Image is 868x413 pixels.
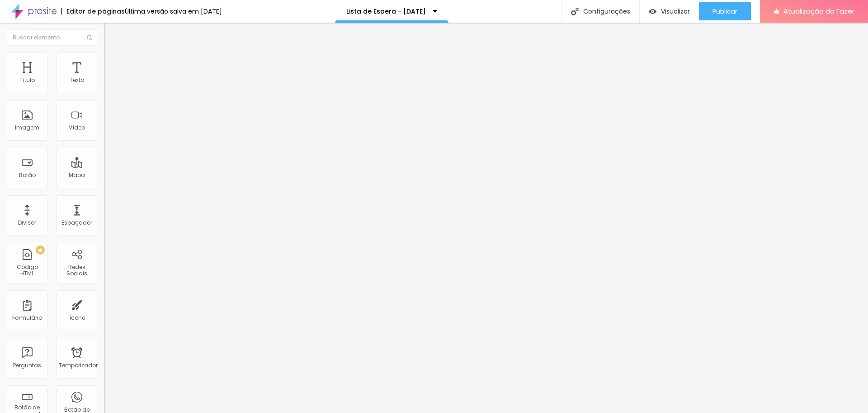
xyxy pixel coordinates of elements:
[66,7,125,16] font: Editor de páginas
[70,76,84,84] font: Texto
[640,2,699,20] button: Visualizar
[15,124,39,131] font: Imagem
[13,361,41,369] font: Perguntas
[69,124,85,131] font: Vídeo
[19,76,35,84] font: Título
[649,8,656,15] img: view-1.svg
[87,35,92,40] img: Ícone
[783,6,854,16] font: Atualização do Fazer
[69,314,85,322] font: Ícone
[7,29,97,46] input: Buscar elemento
[583,7,630,16] font: Configurações
[19,171,36,179] font: Botão
[66,263,87,277] font: Redes Sociais
[346,7,426,16] font: Lista de Espera - [DATE]
[571,8,579,15] img: Ícone
[712,7,737,16] font: Publicar
[17,263,38,277] font: Código HTML
[61,219,92,226] font: Espaçador
[18,219,36,226] font: Divisor
[59,361,98,369] font: Temporizador
[12,314,42,322] font: Formulário
[699,2,751,20] button: Publicar
[69,171,85,179] font: Mapa
[661,7,690,16] font: Visualizar
[125,7,222,16] font: Última versão salva em [DATE]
